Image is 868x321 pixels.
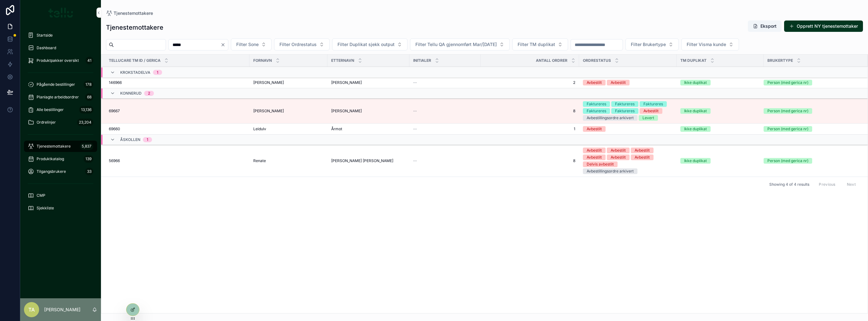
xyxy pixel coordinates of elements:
[587,101,606,107] div: Faktureres
[28,306,35,313] span: TA
[484,158,575,163] span: 8
[331,80,362,85] span: [PERSON_NAME]
[784,20,863,32] button: Opprett NY tjenestemottaker
[681,38,739,50] button: Select Button
[253,58,272,63] span: Fornavn
[415,41,497,48] span: Filter Tellu QA gjennomført Mar/[DATE]
[109,126,246,131] a: 69660
[583,148,673,174] a: AvbestiltAvbestiltAvbestiltAvbestiltAvbestiltAvbestiltDelvis avbestiltAvbestillingsordre arkivert
[587,108,606,114] div: Faktureres
[643,101,663,107] div: Faktureres
[583,126,673,132] a: Avbestilt
[331,126,406,131] a: Årmot
[80,143,93,150] div: 5,837
[332,38,408,50] button: Select Button
[77,119,93,126] div: 23,204
[413,58,431,63] span: Initialer
[85,168,93,175] div: 33
[684,80,707,85] div: Ikke duplikat
[24,79,97,90] a: Pågående bestillinger178
[253,158,324,163] a: Renate
[109,158,246,163] a: 56966
[615,108,635,114] div: Faktureres
[680,126,760,132] a: Ikke duplikat
[684,108,707,114] div: Ikke duplikat
[109,58,161,63] span: Tellucare TM ID / Gerica
[253,158,266,163] span: Renate
[587,148,602,153] div: Avbestilt
[24,202,97,214] a: Sjekkliste
[684,126,707,132] div: Ikke duplikat
[37,120,56,125] span: Ordrelinjer
[680,108,760,114] a: Ikke duplikat
[24,153,97,165] a: Produktkatalog139
[48,8,73,18] img: App logo
[587,155,602,160] div: Avbestilt
[37,206,54,211] span: Sjekkliste
[37,58,79,63] span: Produktpakker oversikt
[611,155,626,160] div: Avbestilt
[24,190,97,201] a: CMP
[767,158,808,164] div: Person (med gerica nr)
[635,155,650,160] div: Avbestilt
[37,45,56,50] span: Dashboard
[253,108,284,114] span: [PERSON_NAME]
[512,38,568,50] button: Select Button
[611,80,626,85] div: Avbestilt
[631,41,666,48] span: Filter Brukertype
[413,158,477,163] a: --
[24,117,97,128] a: Ordrelinjer23,204
[331,158,393,163] span: [PERSON_NAME] [PERSON_NAME]
[413,126,477,131] a: --
[536,58,567,63] span: Antall ordrer
[84,81,93,88] div: 178
[764,126,860,132] a: Person (med gerica nr)
[767,58,793,63] span: Brukertype
[587,80,602,85] div: Avbestilt
[767,80,808,85] div: Person (med gerica nr)
[413,126,417,131] span: --
[331,108,362,114] span: [PERSON_NAME]
[687,41,726,48] span: Filter Visma kunde
[120,70,150,75] span: Krokstadelva
[587,161,614,167] div: Delvis avbestilt
[85,57,93,64] div: 41
[413,108,477,114] a: --
[331,58,354,63] span: Etternavn
[587,168,634,174] div: Avbestillingsordre arkivert
[680,58,707,63] span: TM duplikat
[767,108,808,114] div: Person (med gerica nr)
[583,58,611,63] span: Ordrestatus
[24,91,97,103] a: Planlagte arbeidsordrer68
[120,91,142,96] span: Konnerud
[148,91,150,96] div: 2
[220,42,228,47] button: Clear
[106,23,163,32] h1: Tjenestemottakere
[253,80,284,85] span: [PERSON_NAME]
[331,80,406,85] a: [PERSON_NAME]
[37,169,66,174] span: Tilgangsbrukere
[680,158,760,164] a: Ikke duplikat
[764,80,860,85] a: Person (med gerica nr)
[24,141,97,152] a: Tjenestemottakere5,837
[484,80,575,85] a: 2
[20,25,101,222] div: scrollable content
[109,108,246,114] a: 69667
[625,38,679,50] button: Select Button
[337,41,395,48] span: Filter Duplikat sjekk output
[484,108,575,114] a: 8
[24,55,97,66] a: Produktpakker oversikt41
[37,144,71,149] span: Tjenestemottakere
[331,158,406,163] a: [PERSON_NAME] [PERSON_NAME]
[484,126,575,131] a: 1
[410,38,510,50] button: Select Button
[24,166,97,177] a: Tilgangsbrukere33
[109,80,246,85] a: 146966
[413,80,477,85] a: --
[37,82,75,87] span: Pågående bestillinger
[680,80,760,85] a: Ikke duplikat
[253,126,266,131] span: Leidulv
[764,108,860,114] a: Person (med gerica nr)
